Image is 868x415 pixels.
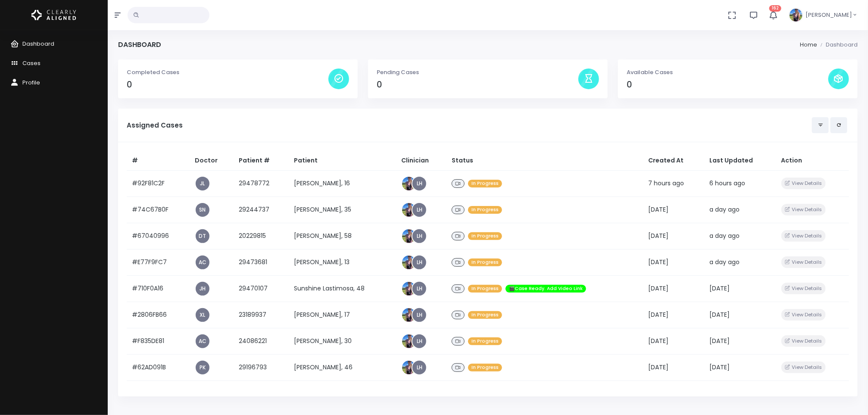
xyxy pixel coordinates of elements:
td: [PERSON_NAME], 16 [289,170,397,197]
span: In Progress [468,259,502,267]
button: View Details [781,256,826,268]
img: Logo Horizontal [31,6,76,24]
button: View Details [781,230,826,242]
a: AC [196,256,209,269]
td: #62AD091B [127,354,190,381]
td: #67040996 [127,223,190,249]
td: #E77F9FC7 [127,249,190,275]
th: Patient # [234,151,288,171]
td: [PERSON_NAME], 13 [289,249,397,275]
img: Header Avatar [788,7,804,23]
a: LH [412,203,426,217]
td: Sunshine Lastimosa, 48 [289,275,397,302]
td: [PERSON_NAME], 35 [289,197,397,223]
h4: 0 [127,80,328,90]
span: [DATE] [649,284,669,293]
a: JL [196,177,209,190]
span: [DATE] [649,231,669,240]
span: [DATE] [649,310,669,319]
span: 🎬Case Ready. Add Video Link [506,285,586,293]
th: Created At [643,151,705,171]
button: View Details [781,335,826,347]
td: 29473681 [234,249,288,275]
th: Patient [289,151,397,171]
span: [DATE] [649,363,669,371]
h4: Dashboard [118,41,161,49]
th: # [127,151,190,171]
span: Cases [22,59,41,67]
a: LH [412,361,426,374]
a: LH [412,334,426,348]
span: LH [412,282,426,296]
span: [DATE] [710,310,730,319]
th: Clinician [396,151,446,171]
span: 162 [769,5,781,12]
span: [DATE] [649,258,669,266]
button: View Details [781,204,826,215]
span: In Progress [468,311,502,319]
td: 23189937 [234,302,288,328]
th: Action [776,151,849,171]
span: In Progress [468,206,502,214]
a: LH [412,308,426,322]
p: Pending Cases [377,68,578,77]
span: [DATE] [649,205,669,214]
span: [DATE] [710,337,730,345]
td: #F835DE81 [127,328,190,354]
td: #92F81C2F [127,170,190,197]
span: a day ago [710,205,740,214]
td: #74C67B0F [127,197,190,223]
span: [PERSON_NAME] [806,11,852,19]
a: LH [412,229,426,243]
td: 29478772 [234,170,288,197]
td: #710F0A16 [127,275,190,302]
span: [DATE] [710,284,730,293]
li: Home [800,41,817,49]
span: SN [196,203,209,217]
span: a day ago [710,258,740,266]
button: View Details [781,362,826,373]
a: JH [196,282,209,296]
h4: 0 [377,80,578,90]
td: 29244737 [234,197,288,223]
a: AC [196,334,209,348]
span: In Progress [468,364,502,372]
span: [DATE] [710,363,730,371]
span: In Progress [468,285,502,293]
button: View Details [781,178,826,189]
a: PK [196,361,209,374]
span: In Progress [468,337,502,346]
span: Dashboard [22,40,54,48]
span: [DATE] [649,337,669,345]
td: 20229815 [234,223,288,249]
td: 29196793 [234,354,288,381]
td: 24086221 [234,328,288,354]
span: DT [196,229,209,243]
a: XL [196,308,209,322]
span: Profile [22,78,40,87]
button: View Details [781,309,826,321]
li: Dashboard [817,41,858,49]
td: [PERSON_NAME], 17 [289,302,397,328]
h4: 0 [627,80,828,90]
span: a day ago [710,231,740,240]
a: LH [412,256,426,269]
h5: Assigned Cases [127,122,812,129]
td: [PERSON_NAME], 58 [289,223,397,249]
th: Status [446,151,643,171]
th: Doctor [190,151,234,171]
span: 6 hours ago [710,179,746,187]
a: LH [412,177,426,190]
